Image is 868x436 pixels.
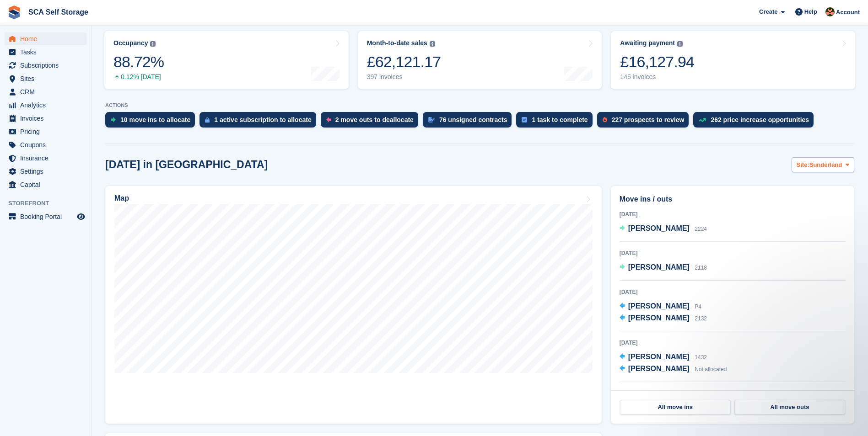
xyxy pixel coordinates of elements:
span: Sunderland [809,160,842,170]
div: 2 move outs to deallocate [335,116,414,123]
a: [PERSON_NAME] Not allocated [620,363,727,375]
div: £16,127.94 [620,53,694,71]
span: Storefront [8,199,91,208]
a: 1 active subscription to allocate [199,112,320,132]
a: menu [5,72,86,85]
a: 1 task to complete [516,112,597,132]
span: Sites [20,72,75,85]
a: menu [5,59,86,72]
a: Awaiting payment £16,127.94 145 invoices [611,31,855,89]
span: P4 [695,303,701,310]
div: 1 active subscription to allocate [214,116,311,123]
img: icon-info-grey-7440780725fd019a000dd9b08b2336e03edf1995a4989e88bcd33f0948082b44.svg [150,41,156,47]
a: menu [5,210,86,223]
a: Occupancy 88.72% 0.12% [DATE] [104,31,349,89]
span: Pricing [20,125,75,138]
a: 2 move outs to deallocate [321,112,423,132]
div: Awaiting payment [620,39,675,47]
a: All move ins [620,400,731,415]
img: prospect-51fa495bee0391a8d652442698ab0144808aea92771e9ea1ae160a38d050c398.svg [603,117,607,122]
div: 76 unsigned contracts [439,116,507,123]
span: Help [804,7,817,16]
span: Coupons [20,138,75,151]
a: menu [5,138,86,151]
span: 2118 [695,265,707,271]
div: 227 prospects to review [612,116,685,123]
span: Invoices [20,112,75,125]
div: 262 price increase opportunities [711,116,809,123]
div: 10 move ins to allocate [120,116,190,123]
a: 76 unsigned contracts [423,112,517,132]
span: Settings [20,165,75,178]
img: price_increase_opportunities-93ffe204e8149a01c8c9dc8f82e8f89637d9d84a8eef4429ea346261dce0b2c0.svg [699,118,706,122]
div: 145 invoices [620,73,694,81]
div: [DATE] [620,288,846,296]
img: stora-icon-8386f47178a22dfd0bd8f6a31ec36ba5ce8667c1dd55bd0f319d3a0aa187defe.svg [7,5,21,19]
a: menu [5,112,86,125]
span: Home [20,32,75,45]
h2: [DATE] in [GEOGRAPHIC_DATA] [105,159,268,171]
div: 88.72% [113,53,164,71]
div: Month-to-date sales [367,39,427,47]
a: Month-to-date sales £62,121.17 397 invoices [358,31,602,89]
img: move_ins_to_allocate_icon-fdf77a2bb77ea45bf5b3d319d69a93e2d87916cf1d5bf7949dd705db3b84f3ca.svg [111,117,116,122]
span: Account [836,8,860,17]
h2: Move ins / outs [620,194,846,205]
a: Preview store [75,211,86,222]
img: icon-info-grey-7440780725fd019a000dd9b08b2336e03edf1995a4989e88bcd33f0948082b44.svg [677,41,683,47]
a: menu [5,152,86,165]
span: [PERSON_NAME] [628,314,690,322]
span: Subscriptions [20,59,75,72]
span: 1432 [695,354,707,361]
span: [PERSON_NAME] [628,224,690,232]
a: menu [5,46,86,58]
a: menu [5,125,86,138]
span: Not allocated [695,366,727,372]
p: ACTIONS [105,102,854,108]
a: menu [5,165,86,178]
div: Occupancy [113,39,148,47]
img: move_outs_to_deallocate_icon-f764333ba52eb49d3ac5e1228854f67142a1ed5810a6f6cc68b1a99e826820c5.svg [326,117,331,122]
a: [PERSON_NAME] 2224 [620,223,707,235]
span: 2132 [695,315,707,322]
a: menu [5,32,86,45]
span: Analytics [20,99,75,112]
span: CRM [20,85,75,98]
a: All move outs [734,400,845,415]
h2: Map [114,194,129,202]
a: SCA Self Storage [25,5,92,20]
button: Site: Sunderland [792,157,854,172]
span: Booking Portal [20,210,75,223]
a: [PERSON_NAME] P4 [620,301,701,313]
span: Site: [797,160,809,170]
a: 10 move ins to allocate [105,112,199,132]
a: menu [5,99,86,112]
span: [PERSON_NAME] [628,365,690,372]
a: 262 price increase opportunities [693,112,818,132]
span: Capital [20,178,75,191]
a: [PERSON_NAME] 2132 [620,313,707,324]
a: 227 prospects to review [597,112,694,132]
a: [PERSON_NAME] 2118 [620,262,707,274]
img: task-75834270c22a3079a89374b754ae025e5fb1db73e45f91037f5363f120a921f8.svg [522,117,527,122]
a: menu [5,178,86,191]
a: [PERSON_NAME] 1432 [620,351,707,363]
div: 397 invoices [367,73,441,81]
img: active_subscription_to_allocate_icon-d502201f5373d7db506a760aba3b589e785aa758c864c3986d89f69b8ff3... [205,117,210,123]
a: Map [105,186,602,424]
div: [DATE] [620,210,846,218]
span: 2224 [695,226,707,232]
img: Sarah Race [825,7,835,16]
img: contract_signature_icon-13c848040528278c33f63329250d36e43548de30e8caae1d1a13099fd9432cc5.svg [428,117,435,122]
img: icon-info-grey-7440780725fd019a000dd9b08b2336e03edf1995a4989e88bcd33f0948082b44.svg [430,41,435,47]
span: [PERSON_NAME] [628,263,690,271]
span: Tasks [20,46,75,58]
span: Insurance [20,152,75,165]
div: 0.12% [DATE] [113,73,164,81]
div: [DATE] [620,339,846,347]
div: [DATE] [620,389,846,398]
div: £62,121.17 [367,53,441,71]
span: [PERSON_NAME] [628,302,690,310]
div: [DATE] [620,249,846,257]
a: menu [5,85,86,98]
